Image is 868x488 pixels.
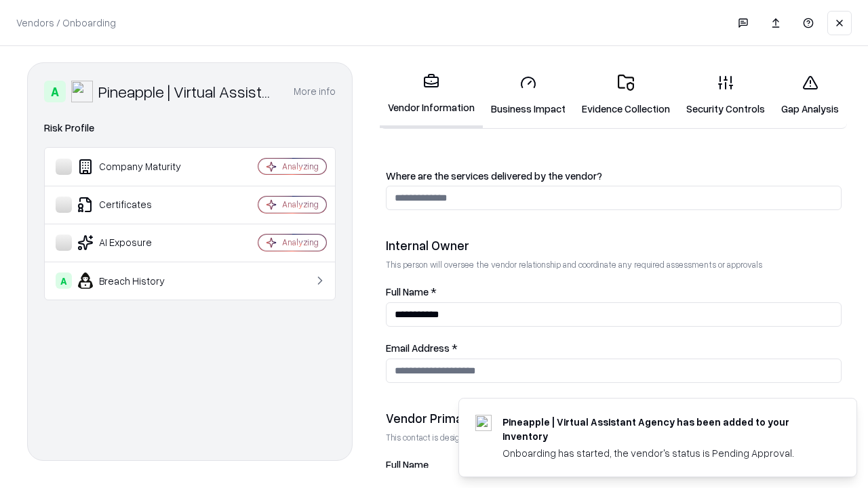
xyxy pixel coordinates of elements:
a: Security Controls [678,64,773,127]
div: A [56,272,72,289]
p: Vendors / Onboarding [16,16,116,30]
div: Company Maturity [56,159,218,175]
div: Vendor Primary Contact [386,410,842,426]
div: AI Exposure [56,235,218,251]
a: Gap Analysis [773,64,847,127]
p: This person will oversee the vendor relationship and coordinate any required assessments or appro... [386,259,842,270]
img: Pineapple | Virtual Assistant Agency [71,81,93,102]
a: Vendor Information [380,62,483,128]
label: Full Name [386,460,842,470]
div: Pineapple | Virtual Assistant Agency has been added to your inventory [502,415,824,443]
label: Where are the services delivered by the vendor? [386,171,842,181]
div: Breach History [56,272,218,289]
label: Email Address * [386,343,842,353]
div: Certificates [56,197,218,213]
div: Risk Profile [44,120,336,136]
div: Onboarding has started, the vendor's status is Pending Approval. [502,446,824,460]
a: Business Impact [483,64,574,127]
button: More info [294,79,336,104]
a: Evidence Collection [574,64,678,127]
label: Full Name * [386,287,842,297]
div: A [44,81,66,102]
div: Analyzing [282,199,319,210]
div: Internal Owner [386,237,842,253]
div: Analyzing [282,237,319,248]
img: trypineapple.com [475,415,492,431]
div: Analyzing [282,161,319,172]
div: Pineapple | Virtual Assistant Agency [98,81,277,102]
p: This contact is designated to receive the assessment request from Shift [386,432,842,443]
